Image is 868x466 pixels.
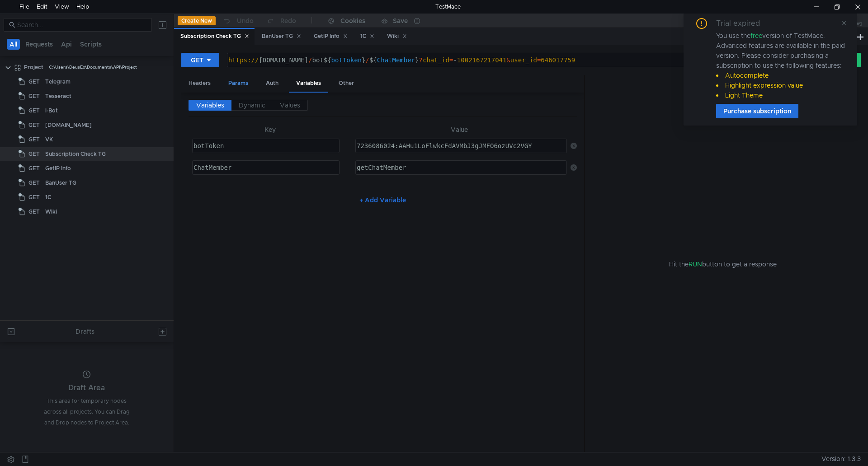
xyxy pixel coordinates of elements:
[7,39,20,50] button: All
[45,147,106,161] div: Subscription Check TG
[677,14,740,28] button: No Environment
[45,118,92,132] div: [DOMAIN_NAME]
[669,259,777,269] span: Hit the button to get a response
[216,14,260,28] button: Undo
[45,133,53,146] div: VK
[45,191,52,204] div: 1С
[45,205,57,219] div: Wiki
[716,31,846,100] div: You use the version of TestMace. Advanced features are available in the paid version. Please cons...
[314,32,348,41] div: GetIP Info
[716,80,846,90] li: Highlight expression value
[28,205,40,219] span: GET
[58,39,75,50] button: Api
[289,75,328,93] div: Variables
[387,32,407,41] div: Wiki
[24,61,43,74] div: Project
[196,101,224,109] span: Variables
[77,39,104,50] button: Scripts
[260,14,302,28] button: Redo
[45,162,71,175] div: GetIP Info
[393,18,408,24] div: Save
[259,75,286,92] div: Auth
[28,162,40,175] span: GET
[49,61,137,74] div: C:\Users\DeusEx\Documents\API\Project
[262,32,301,41] div: BanUser TG
[45,75,71,89] div: Telegram
[28,147,40,161] span: GET
[180,32,249,41] div: Subscription Check TG
[28,133,40,146] span: GET
[750,32,762,40] span: free
[716,18,771,29] div: Trial expired
[352,124,567,135] th: Value
[178,16,216,25] button: Create New
[716,90,846,100] li: Light Theme
[28,118,40,132] span: GET
[352,193,413,207] button: + Add Variable
[689,260,702,268] span: RUN
[23,39,56,50] button: Requests
[45,89,71,103] div: Tesseract
[189,124,352,135] th: Key
[28,89,40,103] span: GET
[821,452,861,466] span: Version: 1.3.3
[716,104,798,118] button: Purchase subscription
[181,75,218,92] div: Headers
[28,176,40,190] span: GET
[716,70,846,80] li: Autocomplete
[28,75,40,89] span: GET
[360,32,375,41] div: 1С
[75,326,94,337] div: Drafts
[181,53,219,67] button: GET
[239,101,265,109] span: Dynamic
[191,55,203,65] div: GET
[331,75,361,92] div: Other
[45,104,58,117] div: i-Bot
[280,101,300,109] span: Values
[340,15,365,26] div: Cookies
[280,15,296,26] div: Redo
[237,15,254,26] div: Undo
[28,191,40,204] span: GET
[221,75,255,92] div: Params
[17,20,146,30] input: Search...
[28,104,40,117] span: GET
[45,176,76,190] div: BanUser TG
